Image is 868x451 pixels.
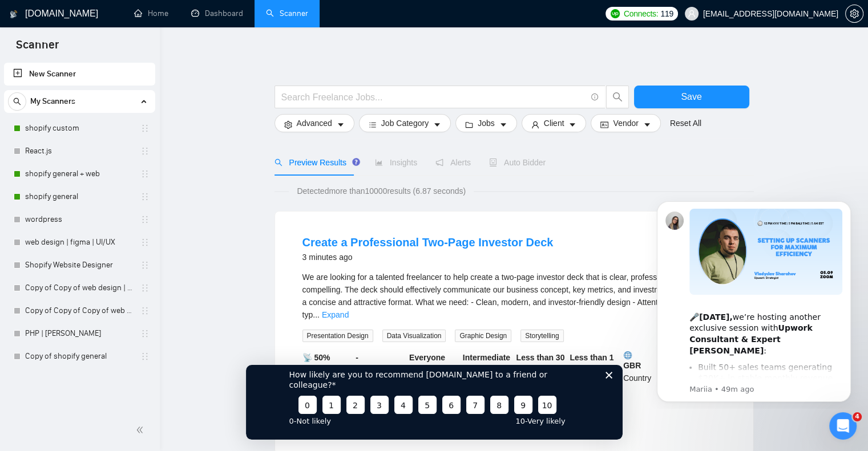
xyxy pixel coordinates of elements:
[140,147,150,156] span: holder
[611,9,620,18] img: upwork-logo.png
[359,114,451,132] button: barsJob Categorycaret-down
[25,185,134,208] a: shopify general
[845,9,863,18] a: setting
[520,330,563,342] span: Storytelling
[140,306,150,315] span: holder
[568,120,576,129] span: caret-down
[463,353,510,362] b: Intermediate
[25,117,134,140] a: shopify custom
[9,97,26,105] span: search
[623,351,672,370] b: GBR
[407,351,461,389] div: Talent Preference
[514,351,568,389] div: Hourly Load
[356,353,358,362] b: -
[337,120,345,129] span: caret-down
[369,120,377,129] span: bars
[8,92,26,111] button: search
[375,158,417,167] span: Insights
[600,120,608,129] span: idcard
[30,90,75,113] span: My Scanners
[640,191,868,409] iframe: Intercom notifications message
[25,299,134,322] a: Copy of Copy of Copy of web design | figma | UI/UX
[433,120,441,129] span: caret-down
[134,9,168,18] a: homeHome
[25,140,134,162] a: React.js
[624,7,658,20] span: Connects:
[302,236,554,249] a: Create a Professional Two-Page Investor Deck
[140,169,150,178] span: holder
[246,365,623,440] iframe: Survey from GigRadar.io
[660,7,673,20] span: 119
[544,117,564,129] span: Client
[274,159,282,166] span: search
[478,117,495,129] span: Jobs
[531,120,539,129] span: user
[853,412,862,421] span: 4
[351,157,361,167] div: Tooltip anchor
[461,351,514,389] div: Experience Level
[382,330,446,342] span: Data Visualization
[289,185,474,197] span: Detected more than 10000 results (6.87 seconds)
[25,231,134,254] a: web design | figma | UI/UX
[300,351,354,389] div: GigRadar Score
[845,5,863,23] button: setting
[140,215,150,224] span: holder
[313,310,320,319] span: ...
[634,86,749,108] button: Save
[591,94,599,101] span: info-circle
[302,250,554,264] div: 3 minutes ago
[10,5,18,23] img: logo
[670,117,701,129] a: Reset All
[516,353,565,375] b: Less than 30 hrs/week
[381,117,429,129] span: Job Category
[375,159,383,166] span: area-chart
[613,117,638,129] span: Vendor
[140,283,150,292] span: holder
[13,63,146,86] a: New Scanner
[567,351,621,389] div: Duration
[266,9,308,18] a: searchScanner
[274,114,354,132] button: settingAdvancedcaret-down
[302,330,373,342] span: Presentation Design
[846,9,863,18] span: setting
[455,330,511,342] span: Graphic Design
[688,10,696,18] span: user
[274,158,357,167] span: Preview Results
[191,9,243,18] a: dashboardDashboard
[25,345,134,368] a: Copy of shopify general
[25,277,134,299] a: Copy of Copy of web design | figma | UI/UX
[25,322,134,345] a: PHP | [PERSON_NAME]
[489,158,546,167] span: Auto Bidder
[489,159,497,166] span: robot
[607,92,628,102] span: search
[455,114,517,132] button: folderJobscaret-down
[302,273,722,319] span: We are looking for a talented freelancer to help create a two-page investor deck that is clear, p...
[140,261,150,270] span: holder
[136,424,147,436] span: double-left
[570,353,613,375] b: Less than 1 month
[25,162,134,185] a: shopify general + web
[322,310,349,319] a: Expand
[621,351,675,389] div: Country
[302,353,330,362] b: 📡 50%
[465,120,473,129] span: folder
[435,159,443,166] span: notification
